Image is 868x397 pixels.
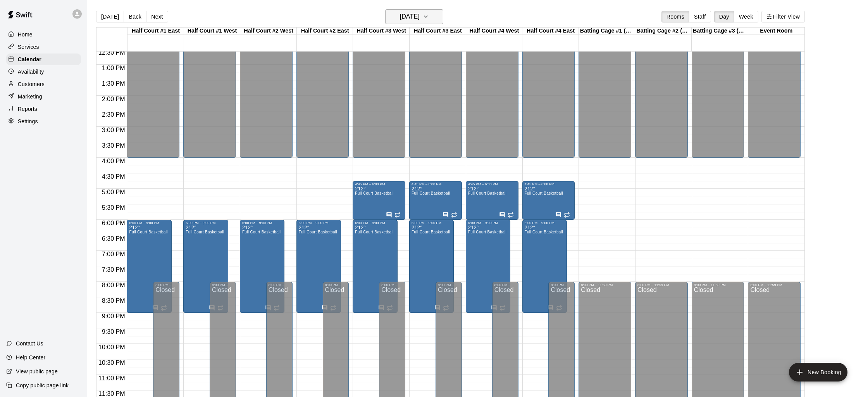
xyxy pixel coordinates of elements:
[409,34,462,158] div: 12:00 PM – 4:00 PM: Closed
[127,220,171,313] div: 6:00 PM – 9:00 PM: 212°
[18,31,33,38] p: Home
[18,80,45,88] p: Customers
[127,28,184,35] div: Half Court #1 East
[355,191,393,195] span: Full Court Basketball
[296,220,341,313] div: 6:00 PM – 9:00 PM: 212°
[96,49,127,56] span: 12:30 PM
[6,29,81,40] div: Home
[525,182,573,186] div: 4:45 PM – 6:00 PM
[468,39,516,161] div: Closed
[748,34,801,158] div: 12:00 PM – 4:00 PM: Closed
[16,354,45,361] p: Help Center
[6,91,81,102] a: Marketing
[186,230,224,234] span: Full Court Basketball
[100,204,127,211] span: 5:30 PM
[761,11,805,22] button: Filter View
[16,381,69,389] p: Copy public page link
[6,116,81,127] a: Settings
[468,221,508,225] div: 6:00 PM – 9:00 PM
[637,283,685,287] div: 8:00 PM – 11:59 PM
[6,66,81,78] div: Availability
[434,305,441,311] svg: Has notes
[96,390,127,397] span: 11:30 PM
[96,359,127,366] span: 10:30 PM
[579,28,635,35] div: Batting Cage #1 (70 Feet)
[694,283,742,287] div: 8:00 PM – 11:59 PM
[466,34,518,158] div: 12:00 PM – 4:00 PM: Closed
[242,221,282,225] div: 6:00 PM – 9:00 PM
[16,368,58,375] p: View public page
[661,11,689,22] button: Rooms
[129,230,167,234] span: Full Court Basketball
[100,96,127,102] span: 2:00 PM
[522,34,575,158] div: 12:00 PM – 4:00 PM: Closed
[548,305,554,311] svg: Has notes
[355,221,395,225] div: 6:00 PM – 9:00 PM
[468,182,516,186] div: 4:45 PM – 6:00 PM
[18,117,38,125] p: Settings
[412,39,460,161] div: Closed
[394,212,401,218] span: Recurring event
[386,212,392,218] svg: Has notes
[637,39,685,161] div: Closed
[466,181,518,220] div: 4:45 PM – 6:00 PM: 212°
[522,28,579,35] div: Half Court #4 East
[96,375,127,381] span: 11:00 PM
[353,181,405,220] div: 4:45 PM – 6:00 PM: 212°
[100,220,127,226] span: 6:00 PM
[466,28,523,35] div: Half Court #4 West
[100,189,127,195] span: 5:00 PM
[355,39,403,161] div: Closed
[100,173,127,180] span: 4:30 PM
[635,34,688,158] div: 12:00 PM – 4:00 PM: Closed
[522,220,567,313] div: 6:00 PM – 9:00 PM: 212°
[183,34,236,158] div: 12:00 PM – 4:00 PM: Closed
[100,251,127,257] span: 7:00 PM
[325,283,347,287] div: 8:00 PM – 11:59 PM
[748,28,805,35] div: Event Room
[18,55,41,63] p: Calendar
[581,39,629,161] div: Closed
[16,340,43,347] p: Contact Us
[491,305,497,311] svg: Has notes
[100,111,127,118] span: 2:30 PM
[186,39,234,161] div: Closed
[129,39,177,161] div: Closed
[100,80,127,87] span: 1:30 PM
[100,313,127,319] span: 9:00 PM
[525,221,565,225] div: 6:00 PM – 9:00 PM
[412,221,451,225] div: 6:00 PM – 9:00 PM
[184,28,241,35] div: Half Court #1 West
[155,283,177,287] div: 8:00 PM – 11:59 PM
[443,212,449,218] svg: Has notes
[410,28,466,35] div: Half Court #3 East
[322,305,328,311] svg: Has notes
[100,297,127,304] span: 8:30 PM
[734,11,758,22] button: Week
[18,68,44,76] p: Availability
[6,78,81,90] div: Customers
[269,283,290,287] div: 8:00 PM – 11:59 PM
[242,230,281,234] span: Full Court Basketball
[240,34,293,158] div: 12:00 PM – 4:00 PM: Closed
[240,28,297,35] div: Half Court #2 West
[100,266,127,273] span: 7:30 PM
[378,305,384,311] svg: Has notes
[525,191,563,195] span: Full Court Basketball
[525,39,573,161] div: Closed
[265,305,271,311] svg: Has notes
[789,363,847,381] button: add
[100,328,127,335] span: 9:30 PM
[299,39,347,161] div: Closed
[6,54,81,65] div: Calendar
[355,182,403,186] div: 4:45 PM – 6:00 PM
[6,103,81,115] a: Reports
[635,28,692,35] div: Batting Cage #2 (55 Feet)
[353,220,397,313] div: 6:00 PM – 9:00 PM: 212°
[750,39,798,161] div: Closed
[242,39,290,161] div: Closed
[100,127,127,133] span: 3:00 PM
[18,43,39,51] p: Services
